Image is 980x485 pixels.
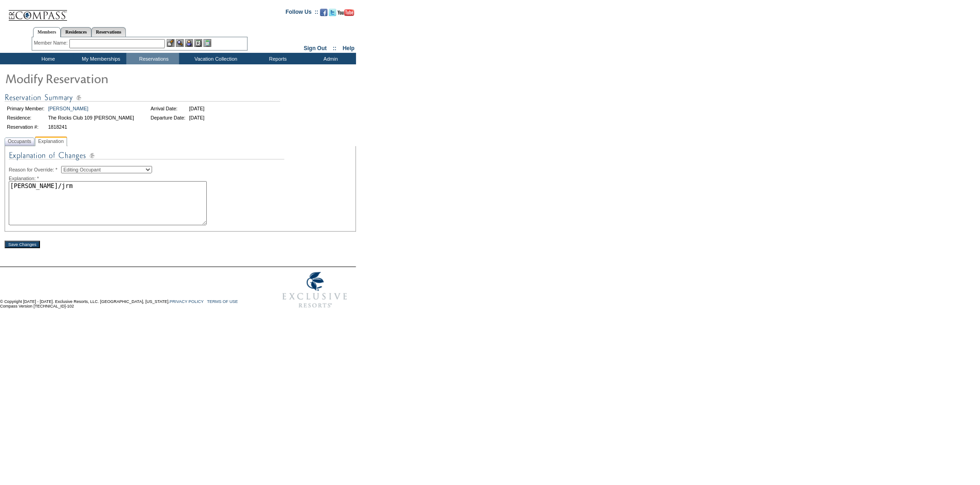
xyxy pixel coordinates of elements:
td: Follow Us :: [286,8,318,19]
a: Reservations [91,27,126,37]
img: Follow us on Twitter [329,9,336,16]
a: [PERSON_NAME] [48,106,89,111]
img: Explanation of Changes [9,150,284,166]
td: Departure Date: [149,114,187,122]
td: [DATE] [188,114,206,122]
img: Impersonate [185,39,193,47]
a: TERMS OF USE [207,299,238,304]
td: Reports [250,53,303,64]
td: Reservation #: [6,123,46,131]
a: Become our fan on Facebook [320,11,328,17]
img: Modify Reservation [5,69,188,87]
td: Arrival Date: [149,104,187,113]
div: Member Name: [34,39,69,47]
img: b_calculator.gif [204,39,211,47]
span: Explanation [36,137,66,146]
span: :: [333,45,337,51]
td: Residence: [6,114,46,122]
img: b_edit.gif [167,39,175,47]
td: Vacation Collection [179,53,250,64]
span: Occupants [6,137,33,146]
td: My Memberships [74,53,126,64]
a: PRIVACY POLICY [170,299,204,304]
td: Reservations [126,53,179,64]
td: [DATE] [188,104,206,113]
a: Help [343,45,355,51]
img: Become our fan on Facebook [320,9,328,16]
a: Residences [61,27,91,37]
div: Explanation: * [9,176,352,181]
a: Subscribe to our YouTube Channel [338,11,354,17]
img: Reservations [194,39,202,47]
img: Exclusive Resorts [274,267,356,313]
a: Follow us on Twitter [329,11,336,17]
td: Primary Member: [6,104,46,113]
img: Compass Home [8,2,68,21]
img: Subscribe to our YouTube Channel [338,9,354,16]
td: 1818241 [47,123,136,131]
a: Sign Out [304,45,327,51]
input: Save Changes [5,241,40,248]
td: The Rocks Club 109 [PERSON_NAME] [47,114,136,122]
a: Members [33,27,61,37]
td: Home [21,53,74,64]
td: Admin [303,53,356,64]
span: Reason for Override: * [9,167,61,172]
img: Reservation Summary [5,92,280,103]
img: View [176,39,184,47]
